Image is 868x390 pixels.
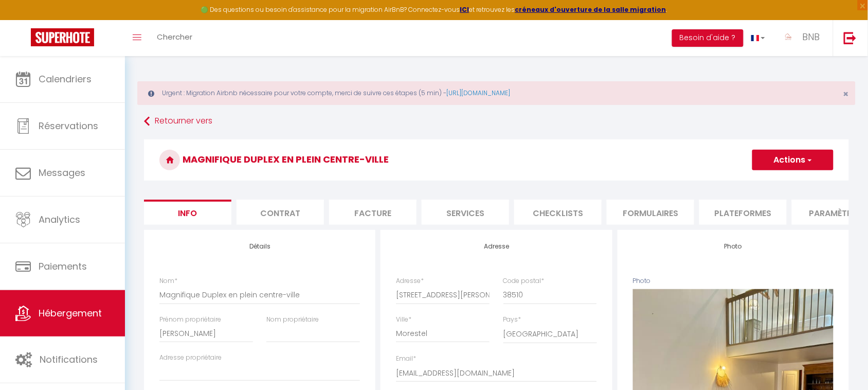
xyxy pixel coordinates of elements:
button: Close [843,90,849,99]
div: Urgent : Migration Airbnb nécessaire pour votre compte, merci de suivre ces étapes (5 min) - [137,81,856,105]
button: Actions [752,150,834,170]
span: Messages [39,166,85,179]
a: créneaux d'ouverture de la salle migration [515,5,666,14]
li: Plateformes [699,200,787,225]
label: Ville [396,315,411,325]
li: Formulaires [607,200,694,225]
label: Code postal [503,276,545,286]
a: [URL][DOMAIN_NAME] [446,88,510,97]
span: Notifications [40,353,98,366]
label: Email [396,354,416,364]
h4: Adresse [396,243,596,250]
span: Calendriers [39,73,92,85]
label: Nom [159,276,177,286]
label: Adresse propriétaire [159,353,222,363]
a: ICI [460,5,469,14]
label: Adresse [396,276,424,286]
li: Services [422,200,509,225]
iframe: Chat [824,344,860,382]
button: Besoin d'aide ? [672,29,744,47]
button: Ouvrir le widget de chat LiveChat [8,4,39,35]
label: Photo [633,276,651,286]
li: Info [144,200,231,225]
span: Paiements [39,260,87,273]
img: logout [844,31,857,44]
img: ... [781,29,796,45]
label: Prénom propriétaire [159,315,221,325]
span: Analytics [39,213,80,226]
label: Pays [503,315,521,325]
span: Chercher [157,31,192,42]
span: Hébergement [39,307,102,320]
img: Super Booking [31,28,94,46]
h3: Magnifique Duplex en plein centre-ville [144,139,849,181]
li: Facture [329,200,417,225]
li: Contrat [237,200,324,225]
span: Réservations [39,119,98,132]
li: Checklists [514,200,602,225]
a: Retourner vers [144,112,849,131]
h4: Photo [633,243,834,250]
span: BNB [803,30,820,43]
a: Chercher [149,20,200,56]
span: × [843,87,849,100]
a: ... BNB [773,20,833,56]
h4: Détails [159,243,360,250]
label: Nom propriétaire [266,315,319,325]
